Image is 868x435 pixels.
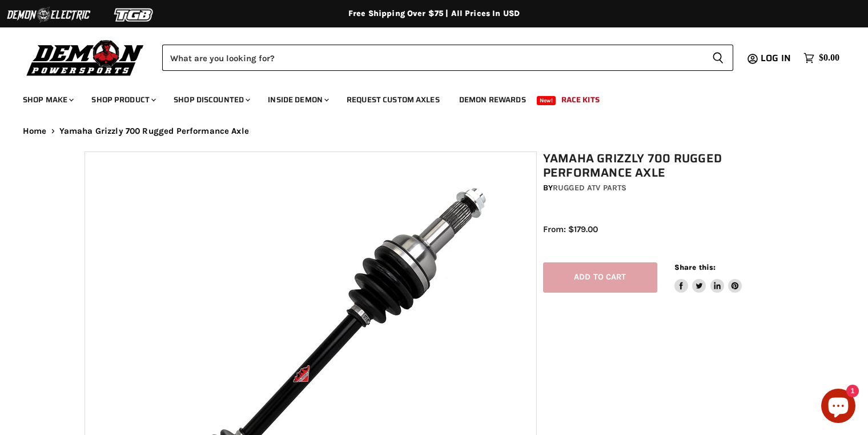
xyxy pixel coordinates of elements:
[674,263,716,272] span: Share this:
[798,50,845,66] a: $0.00
[23,126,47,136] a: Home
[91,4,177,26] img: TGB Logo 2
[553,88,608,111] a: Race Kits
[14,88,81,111] a: Shop Make
[259,88,336,111] a: Inside Demon
[818,389,859,426] inbox-online-store-chat: Shopify online store chat
[761,51,791,65] span: Log in
[537,96,556,105] span: New!
[703,45,733,71] button: Search
[819,53,839,63] span: $0.00
[59,126,249,136] span: Yamaha Grizzly 700 Rugged Performance Axle
[543,224,598,234] span: From: $179.00
[83,88,163,111] a: Shop Product
[756,53,798,63] a: Log in
[23,37,148,78] img: Demon Powersports
[543,182,790,194] div: by
[14,83,837,111] ul: Main menu
[451,88,535,111] a: Demon Rewards
[6,4,91,26] img: Demon Electric Logo 2
[543,151,790,180] h1: Yamaha Grizzly 700 Rugged Performance Axle
[162,45,703,71] input: Search
[338,88,448,111] a: Request Custom Axles
[553,183,626,193] a: Rugged ATV Parts
[165,88,257,111] a: Shop Discounted
[162,45,733,71] form: Product
[674,262,742,293] aside: Share this:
